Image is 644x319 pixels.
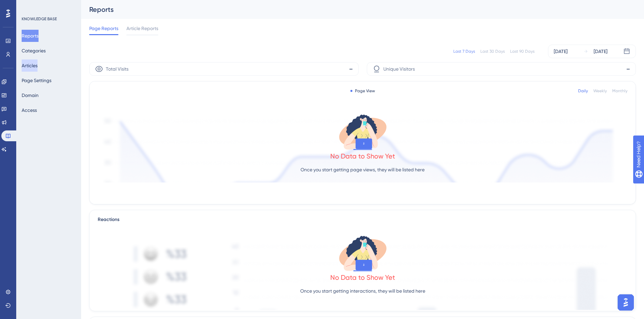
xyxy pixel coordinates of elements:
div: Page View [350,88,375,94]
button: Access [22,104,37,116]
button: Reports [22,30,39,42]
div: Daily [578,88,588,94]
button: Domain [22,89,39,101]
div: [DATE] [554,47,568,55]
div: KNOWLEDGE BASE [22,16,57,22]
div: [DATE] [594,47,607,55]
p: Once you start getting interactions, they will be listed here [300,287,425,295]
div: Last 30 Days [480,49,505,54]
div: Last 7 Days [453,49,475,54]
span: Unique Visitors [383,65,415,73]
span: - [626,64,630,74]
button: Page Settings [22,74,51,87]
div: Last 90 Days [510,49,534,54]
span: - [349,64,353,74]
span: Need Help? [16,2,42,10]
span: Total Visits [106,65,128,73]
div: Reports [89,5,619,14]
div: No Data to Show Yet [330,273,395,282]
div: No Data to Show Yet [330,151,395,161]
div: Reactions [98,216,627,224]
button: Categories [22,45,46,57]
div: Weekly [593,88,607,94]
div: Monthly [612,88,627,94]
iframe: UserGuiding AI Assistant Launcher [616,292,636,313]
p: Once you start getting page views, they will be listed here [301,166,425,174]
button: Articles [22,59,38,72]
span: Page Reports [89,24,118,32]
span: Article Reports [126,24,158,32]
